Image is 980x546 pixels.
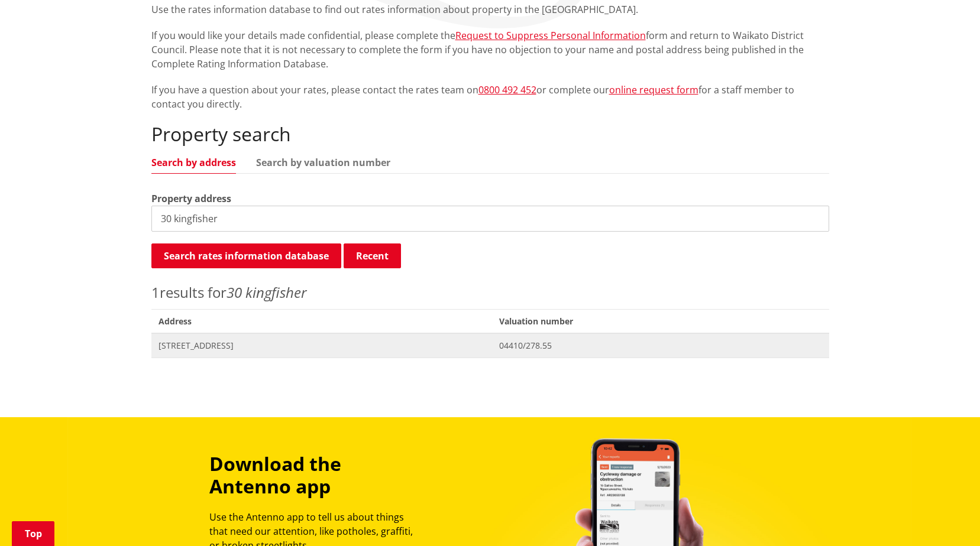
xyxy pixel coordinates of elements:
[455,29,646,42] a: Request to Suppress Personal Information
[151,123,829,145] h2: Property search
[151,191,231,206] label: Property address
[209,453,423,498] h3: Download the Antenno app
[151,243,341,268] button: Search rates information database
[492,309,829,333] span: Valuation number
[151,206,829,232] input: e.g. Duke Street NGARUAWAHIA
[499,340,821,352] span: 04410/278.55
[151,282,829,303] p: results for
[609,83,698,96] a: online request form
[344,243,401,268] button: Recent
[151,309,493,333] span: Address
[926,496,968,539] iframe: Messenger Launcher
[159,340,486,352] span: [STREET_ADDRESS]
[478,83,536,96] a: 0800 492 452
[256,158,390,167] a: Search by valuation number
[151,333,829,357] a: [STREET_ADDRESS] 04410/278.55
[151,2,829,17] p: Use the rates information database to find out rates information about property in the [GEOGRAPHI...
[151,282,160,302] span: 1
[151,158,236,167] a: Search by address
[151,83,829,111] p: If you have a question about your rates, please contact the rates team on or complete our for a s...
[227,282,306,302] em: 30 kingfisher
[151,28,829,71] p: If you would like your details made confidential, please complete the form and return to Waikato ...
[12,521,54,546] a: Top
